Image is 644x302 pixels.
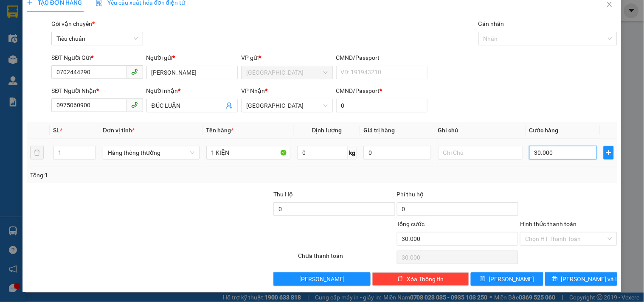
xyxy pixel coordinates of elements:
[299,274,345,284] span: [PERSON_NAME]
[108,146,194,159] span: Hàng thông thường
[397,190,519,202] div: Phí thu hộ
[297,251,396,266] div: Chưa thanh toán
[30,146,44,159] button: delete
[273,272,370,286] button: [PERSON_NAME]
[246,66,327,79] span: Đà Nẵng
[7,7,93,26] div: [GEOGRAPHIC_DATA]
[372,272,469,286] button: deleteXóa Thông tin
[103,127,135,134] span: Đơn vị tính
[146,53,238,62] div: Người gửi
[336,53,427,62] div: CMND/Passport
[552,276,558,282] span: printer
[7,26,93,36] div: DUY
[51,20,95,27] span: Gói vận chuyển
[489,274,534,284] span: [PERSON_NAME]
[7,36,93,48] div: 0399930026
[99,36,186,48] div: 0934965607
[407,274,444,284] span: Xóa Thông tin
[363,127,395,134] span: Giá trị hàng
[397,221,425,227] span: Tổng cước
[397,276,403,282] span: delete
[480,276,486,282] span: save
[348,146,357,159] span: kg
[312,127,342,134] span: Định lượng
[606,1,613,8] span: close
[206,146,291,159] input: VD: Bàn, Ghế
[51,53,143,62] div: SĐT Người Gửi
[56,32,138,45] span: Tiêu chuẩn
[51,86,143,95] div: SĐT Người Nhận
[99,7,186,26] div: [GEOGRAPHIC_DATA]
[99,26,186,36] div: QUYỀN
[226,102,233,109] span: user-add
[206,127,234,134] span: Tên hàng
[241,53,332,62] div: VP gửi
[604,146,614,159] button: plus
[520,221,577,227] label: Hình thức thanh toán
[99,48,186,59] div: 0
[273,191,293,198] span: Thu Hộ
[131,68,138,75] span: phone
[561,274,621,284] span: [PERSON_NAME] và In
[604,149,613,156] span: plus
[131,101,138,108] span: phone
[30,171,249,180] div: Tổng: 1
[478,20,504,27] label: Gán nhãn
[529,127,559,134] span: Cước hàng
[438,146,523,159] input: Ghi Chú
[246,99,327,112] span: Tuy Hòa
[53,127,60,134] span: SL
[545,272,617,286] button: printer[PERSON_NAME] và In
[7,7,20,16] span: Gửi:
[99,7,120,16] span: Nhận:
[363,146,431,159] input: 0
[241,87,265,94] span: VP Nhận
[435,122,526,139] th: Ghi chú
[336,86,427,95] div: CMND/Passport
[146,86,238,95] div: Người nhận
[471,272,543,286] button: save[PERSON_NAME]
